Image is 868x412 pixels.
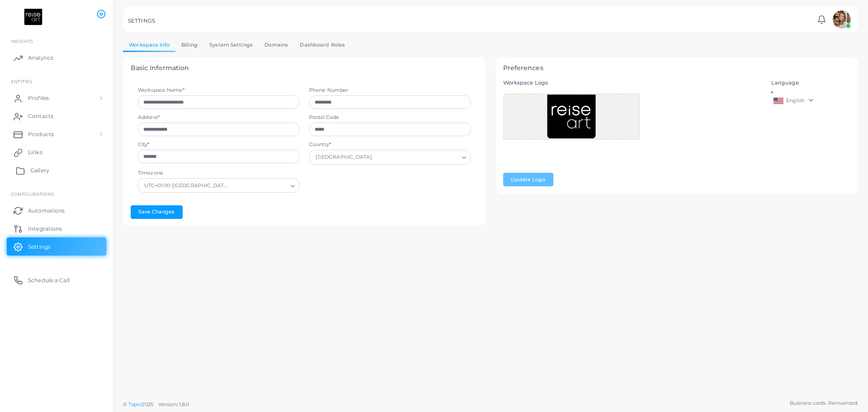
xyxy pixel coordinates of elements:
label: Country [309,141,331,148]
label: Timezone [138,170,163,177]
a: Domains [259,38,294,52]
label: Workspace Name [138,87,184,94]
label: Address [138,114,160,121]
span: UTC+01:00 ([GEOGRAPHIC_DATA], [GEOGRAPHIC_DATA], [GEOGRAPHIC_DATA], [GEOGRAPHIC_DATA], War... [144,181,230,190]
h4: Basic Information [131,64,478,72]
input: Search for option [232,180,288,190]
label: Phone Number [309,87,471,94]
span: 2025 [142,401,153,408]
h4: Preferences [503,64,851,72]
span: Profiles [28,94,49,102]
span: Integrations [28,225,62,233]
a: Schedule a Call [7,271,106,289]
a: Integrations [7,219,106,237]
span: Version: 1.8.0 [158,401,189,407]
span: Analytics [28,54,53,62]
span: Products [28,130,54,138]
div: Search for option [138,178,299,193]
a: Gallery [7,161,106,180]
button: Save Changes [131,205,183,219]
a: Settings [7,237,106,256]
span: Gallery [30,166,49,175]
span: Configurations [11,191,54,197]
a: English [771,95,851,106]
h5: Workspace Logo [503,80,761,86]
a: Profiles [7,89,106,107]
span: INSIGHTS [11,38,33,44]
a: Automations [7,201,106,219]
span: © [123,401,189,408]
a: Workspace Info [123,38,175,52]
a: avatar [830,10,853,28]
div: Search for option [309,150,471,164]
a: Analytics [7,49,106,67]
input: Search for option [374,152,458,162]
span: Business cards. Reinvented. [790,399,858,407]
label: City [138,141,150,148]
h5: SETTINGS [128,18,155,24]
span: Links [28,148,42,156]
img: logo [8,9,58,25]
span: ENTITIES [11,79,32,84]
span: [GEOGRAPHIC_DATA] [314,153,373,162]
a: Billing [175,38,203,52]
button: Update Logo [503,173,553,186]
label: Postal Code [309,114,471,121]
a: Dashboard Roles [294,38,351,52]
span: Settings [28,243,51,251]
a: Links [7,143,106,161]
img: avatar [833,10,851,28]
span: Automations [28,207,65,215]
a: Tapni [128,401,142,407]
img: en [774,98,783,104]
span: Contacts [28,112,53,120]
span: Schedule a Call [28,276,70,284]
h5: Language [771,80,851,86]
a: System Settings [203,38,259,52]
a: Products [7,125,106,143]
span: English [786,97,805,104]
a: Contacts [7,107,106,125]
